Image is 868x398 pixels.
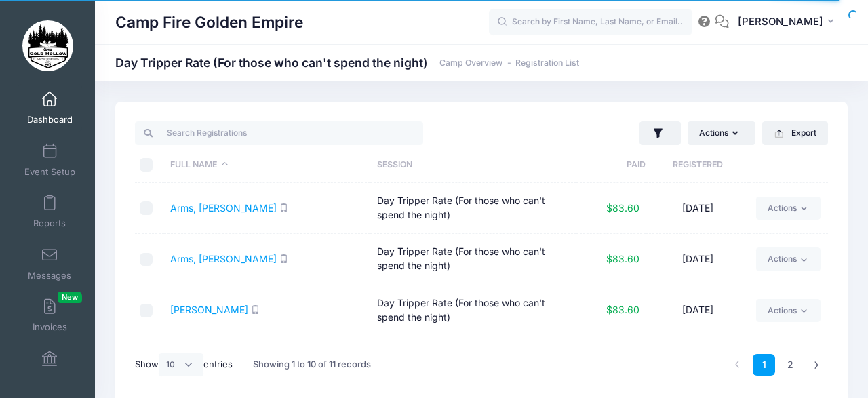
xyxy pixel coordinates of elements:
[370,336,576,387] td: Day Tripper Rate (For those who can't spend the night)
[33,218,66,230] span: Reports
[756,197,821,220] a: Actions
[251,305,260,314] i: SMS enabled
[135,353,233,376] label: Show entries
[279,254,288,263] i: SMS enabled
[18,240,82,287] a: Messages
[170,253,277,264] a: Arms, [PERSON_NAME]
[762,121,828,144] button: Export
[24,166,75,178] span: Event Setup
[18,84,82,132] a: Dashboard
[370,147,576,183] th: Session: activate to sort column ascending
[646,183,749,234] td: [DATE]
[606,304,639,315] span: $83.60
[646,285,749,336] td: [DATE]
[33,322,67,334] span: Invoices
[18,344,82,391] a: Financials
[576,147,646,183] th: Paid: activate to sort column ascending
[28,270,71,281] span: Messages
[370,183,576,234] td: Day Tripper Rate (For those who can't spend the night)
[753,354,775,376] a: 1
[27,115,73,126] span: Dashboard
[115,56,579,70] h1: Day Tripper Rate (For those who can't spend the night)
[170,304,248,315] a: [PERSON_NAME]
[779,354,802,376] a: 2
[170,202,277,214] a: Arms, [PERSON_NAME]
[439,58,502,68] a: Camp Overview
[58,292,82,303] span: New
[729,7,848,38] button: [PERSON_NAME]
[22,20,73,71] img: Camp Fire Golden Empire
[606,253,639,264] span: $83.60
[18,136,82,184] a: Event Setup
[606,202,639,214] span: $83.60
[253,349,371,380] div: Showing 1 to 10 of 11 records
[279,203,288,212] i: SMS enabled
[159,353,203,376] select: Showentries
[370,234,576,285] td: Day Tripper Rate (For those who can't spend the night)
[164,147,371,183] th: Full Name: activate to sort column descending
[646,147,749,183] th: Registered: activate to sort column ascending
[756,299,821,322] a: Actions
[18,292,82,339] a: InvoicesNew
[489,9,692,36] input: Search by First Name, Last Name, or Email...
[756,247,821,271] a: Actions
[115,7,303,38] h1: Camp Fire Golden Empire
[370,285,576,336] td: Day Tripper Rate (For those who can't spend the night)
[688,121,755,144] button: Actions
[646,336,749,387] td: [DATE]
[135,121,423,144] input: Search Registrations
[738,14,823,29] span: [PERSON_NAME]
[646,234,749,285] td: [DATE]
[515,58,579,68] a: Registration List
[18,188,82,235] a: Reports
